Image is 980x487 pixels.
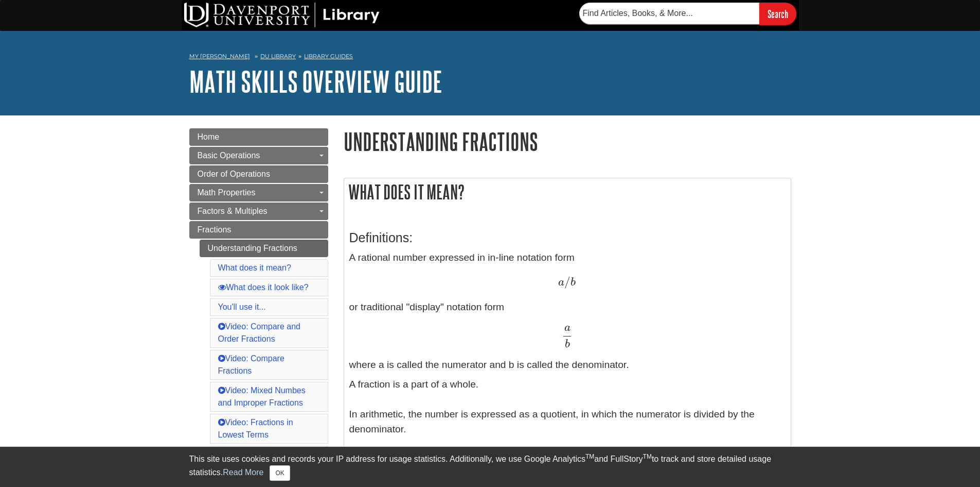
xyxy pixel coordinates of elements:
[189,128,328,146] a: Home
[198,207,268,215] span: Factors & Multiples
[189,147,328,164] a: Basic Operations
[218,386,306,407] a: Video: Mixed Numbes and Improper Fractions
[218,303,266,311] a: You'll use it...
[585,453,594,460] sup: TM
[189,184,328,201] a: Math Properties
[571,277,576,288] span: b
[349,230,786,245] h3: Definitions:
[218,263,291,272] a: What does it mean?
[189,453,791,481] div: This site uses cookies and records your IP address for usage statistics. Additionally, we use Goo...
[200,240,328,257] a: Understanding Fractions
[218,322,300,343] a: Video: Compare and Order Fractions
[349,250,786,372] p: A rational number expressed in in-line notation form or traditional "display" notation form where...
[189,203,328,220] a: Factors & Multiples
[218,354,284,375] a: Video: Compare Fractions
[218,283,309,292] a: What does it look like?
[579,3,759,24] input: Find Articles, Books, & More...
[565,339,570,350] span: b
[643,453,652,460] sup: TM
[223,468,263,477] a: Read More
[260,53,296,60] a: DU Library
[759,3,796,25] input: Search
[189,221,328,239] a: Fractions
[189,49,791,66] nav: breadcrumb
[558,277,564,288] span: a
[344,178,791,206] h2: What does it mean?
[270,465,290,481] button: Close
[198,151,260,160] span: Basic Operations
[189,65,442,97] a: Math Skills Overview Guide
[198,170,270,178] span: Order of Operations
[189,52,250,61] a: My [PERSON_NAME]
[579,3,796,25] form: Searches DU Library's articles, books, and more
[184,3,380,27] img: DU Library
[304,53,353,60] a: Library Guides
[198,132,220,141] span: Home
[344,128,791,155] h1: Understanding Fractions
[198,188,256,197] span: Math Properties
[218,418,293,439] a: Video: Fractions in Lowest Terms
[189,165,328,183] a: Order of Operations
[564,322,571,333] span: a
[564,275,571,289] span: /
[198,225,231,234] span: Fractions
